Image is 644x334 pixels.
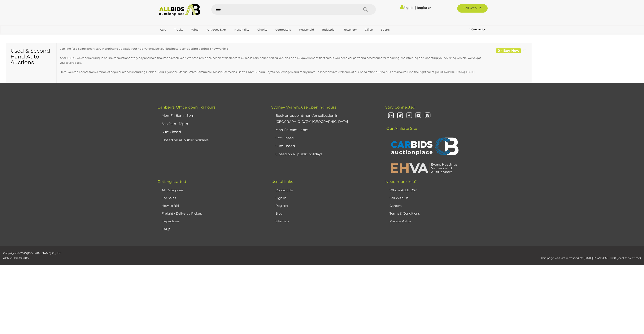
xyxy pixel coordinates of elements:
[157,26,169,33] a: Cars
[162,188,183,192] a: All Categories
[271,105,336,110] span: Sydney Warehouse opening hours
[274,142,375,150] li: Sun: Closed
[400,6,414,10] a: Sign In
[385,105,415,110] span: Stay Connected
[388,133,460,161] img: CARBIDS Auctionplace
[161,251,644,261] div: This page was last refreshed at: [DATE] 6:34:16 PM +11:00 (local server time)
[275,114,348,124] a: Book an appointmentfor collection in [GEOGRAPHIC_DATA] [GEOGRAPHIC_DATA]
[390,204,401,208] a: Careers
[341,26,359,33] a: Jewellery
[157,179,186,184] span: Getting started
[275,219,289,223] a: Sitemap
[388,163,460,173] img: EHVA | Evans Hastings Valuers and Auctioneers
[390,219,411,223] a: Privacy Policy
[188,26,201,33] a: Wine
[385,179,417,184] span: Need more info?
[162,204,179,208] a: How to Bid
[275,196,286,200] a: Sign In
[161,112,261,120] li: Mon-Fri: 9am - 5pm
[275,211,283,215] a: Blog
[161,136,261,144] li: Closed on all public holidays.
[275,188,293,192] a: Contact Us
[390,196,408,200] a: Sell With Us
[274,150,375,158] li: Closed on all public holidays.
[496,48,521,53] div: 0 - Buy Now
[457,4,488,13] a: Sell with us
[274,134,375,142] li: Sat: Closed
[162,196,176,200] a: Car Sales
[390,211,420,215] a: Terms & Conditions
[271,179,293,184] span: Useful links
[157,105,216,110] span: Canberra Office opening hours
[362,26,375,33] a: Office
[387,112,395,119] i: Instagram
[296,26,317,33] a: Household
[424,112,431,119] i: Google
[275,204,288,208] a: Register
[204,26,229,33] a: Antiques & Art
[275,114,313,118] u: Book an appointment
[385,120,417,131] span: Our Affiliate Site
[396,112,404,119] i: Twitter
[415,5,416,10] span: |
[274,126,375,134] li: Mon-Fri: 8am - 4pm
[60,70,486,74] p: Here, you can choose from a range of popular brands including Holden, Ford, Hyundai, Mazda, Volvo...
[319,26,338,33] a: Industrial
[470,27,487,32] a: Contact Us
[161,120,261,128] li: Sat: 9am - 12pm
[273,26,293,33] a: Computers
[470,28,486,31] b: Contact Us
[390,188,417,192] a: Who is ALLBIDS?
[232,26,252,33] a: Hospitality
[406,112,413,119] i: Facebook
[378,26,392,33] a: Sports
[415,112,422,119] i: Youtube
[157,33,193,40] a: [GEOGRAPHIC_DATA]
[60,56,486,65] p: At ALLBIDS, we conduct unique online car auctions every day and hold thousands each year. We have...
[162,211,202,215] a: Freight / Delivery / Pickup
[10,48,52,65] h1: Used & Second Hand Auto Auctions
[355,4,376,15] button: Search
[162,227,170,231] a: FAQs
[161,128,261,136] li: Sun: Closed
[60,46,486,51] p: Looking for a spare family car? Planning to upgrade your ride? Or maybe your business is consider...
[162,219,179,223] a: Inspections
[171,26,186,33] a: Trucks
[157,4,202,16] img: Allbids.com.au
[255,26,270,33] a: Charity
[417,6,431,10] a: Register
